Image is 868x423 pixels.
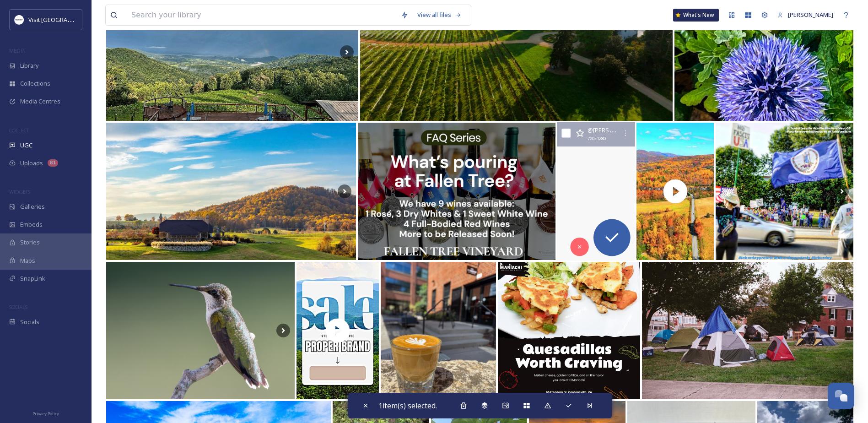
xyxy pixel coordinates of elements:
[28,15,99,24] span: Visit [GEOGRAPHIC_DATA]
[555,122,638,261] video: No filters, no edits, just real views from a real town that might be the most beautiful corner of...
[20,318,39,326] span: Socials
[588,136,606,142] span: 720 x 1280
[358,123,555,260] img: 🍷 FAQ Series 🍷 What’s pouring at Fallen Tree? We’ve got something for every palate: ✨ 1 Rosé ✨ 3 ...
[9,304,27,310] span: SOCIALS
[673,9,719,22] a: What's New
[634,123,717,260] img: thumbnail
[20,79,50,88] span: Collections
[20,274,45,283] span: SnapLink
[127,5,396,25] input: Search your library
[15,15,24,24] img: Circle%20Logo.png
[32,411,59,417] span: Privacy Policy
[381,262,496,399] img: A masterpiece in every cup ☕️ We open our doors at 8AM—come grab an espresso drink as stunning as...
[20,220,43,229] span: Embeds
[588,125,683,134] span: @ [PERSON_NAME].realtor.momlife
[716,123,853,260] img: #cville #workersoverbillionaires #fightfascism #laborday #labordayprotest #labordayprotests
[828,383,854,409] button: Open Chat
[297,262,379,399] img: thumbnail
[413,6,466,24] a: View all files
[773,6,838,24] a: [PERSON_NAME]
[9,127,29,134] span: COLLECT
[48,159,58,167] div: 81
[498,262,641,399] img: Bite into cheesy perfection! 🤤 Our quesadillas are hot, fresh, and made just how you like them. C...
[642,262,853,399] img: Charlottesville Police Chief Michael Kochis will ask City Council tonight to adopt a resolution t...
[20,256,35,265] span: Maps
[9,47,25,54] span: MEDIA
[378,400,437,411] span: 1 item(s) selected.
[106,123,356,260] img: 🍷 Wine Enthusiast’s April 2025 list of Virginia’s Top 10 Wineries featured 7 right here in the Ch...
[20,141,32,150] span: UGC
[788,11,833,19] span: [PERSON_NAME]
[20,97,60,106] span: Media Centres
[106,262,295,399] img: A few stills of that young Ruby-throated Hummingbird I shared with you all yesterday. He looks qu...
[20,238,40,247] span: Stories
[20,159,43,168] span: Uploads
[32,407,59,418] a: Privacy Policy
[20,202,45,211] span: Galleries
[9,188,30,195] span: WIDGETS
[20,61,38,70] span: Library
